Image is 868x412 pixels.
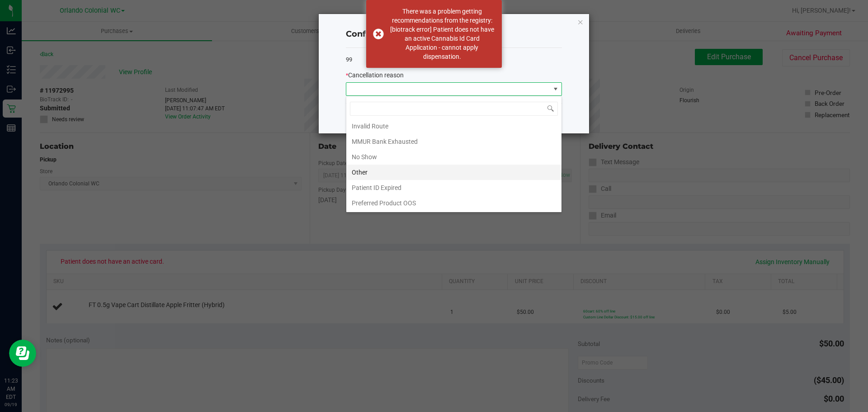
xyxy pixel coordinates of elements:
li: Patient ID Expired [346,180,561,195]
li: Preferred Product OOS [346,195,561,211]
span: 99 [346,56,352,63]
h4: Confirm order cancellation [346,28,562,40]
button: Close [577,16,584,27]
span: Cancellation reason [348,71,404,79]
li: Invalid Route [346,118,561,134]
li: Other [346,165,561,180]
li: MMUR Bank Exhausted [346,134,561,149]
div: There was a problem getting recommendations from the registry: [biotrack error] Patient does not ... [389,7,495,61]
iframe: Resource center [9,340,36,367]
li: No Show [346,149,561,165]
